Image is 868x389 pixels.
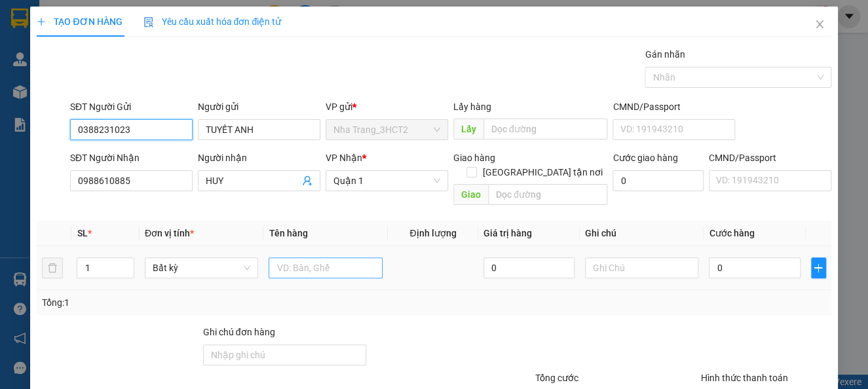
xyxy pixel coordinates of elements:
span: Đơn vị tính [145,228,194,238]
button: delete [42,257,63,278]
b: Gửi khách hàng [81,19,130,81]
label: Cước giao hàng [613,153,677,163]
span: Giao [453,184,488,205]
input: Ghi chú đơn hàng [203,344,366,365]
label: Hình thức thanh toán [701,373,788,383]
span: user-add [302,176,312,186]
span: Bất kỳ [153,258,251,278]
span: close [814,19,825,29]
span: Lấy hàng [453,102,491,112]
span: Định lượng [409,228,456,238]
span: SL [77,228,87,238]
div: SĐT Người Gửi [70,100,193,114]
span: [GEOGRAPHIC_DATA] tận nơi [477,165,607,179]
span: Yêu cầu xuất hóa đơn điện tử [143,16,282,27]
div: SĐT Người Nhận [70,151,193,165]
span: Lấy [453,119,483,139]
li: (c) 2017 [110,62,180,79]
span: Giao hàng [453,153,495,163]
button: Close [801,7,838,43]
span: Tên hàng [269,228,307,238]
th: Ghi chú [580,221,704,246]
div: CMND/Passport [613,100,735,114]
span: Nha Trang_3HCT2 [333,120,440,139]
input: Cước giao hàng [613,170,703,191]
button: plus [811,257,826,278]
input: VD: Bàn, Ghế [269,257,383,278]
img: logo.jpg [142,16,174,48]
b: Phương Nam Express [16,84,72,169]
div: Người gửi [198,100,320,114]
span: plus [812,263,825,273]
input: Ghi Chú [585,257,699,278]
span: Giá trị hàng [483,228,532,238]
label: Ghi chú đơn hàng [203,327,275,337]
div: Người nhận [198,151,320,165]
b: [DOMAIN_NAME] [110,50,180,60]
input: 0 [483,257,575,278]
div: Tổng: 1 [42,295,336,310]
input: Dọc đường [483,119,608,139]
img: icon [143,17,154,28]
div: CMND/Passport [709,151,831,165]
span: VP Nhận [326,153,362,163]
span: plus [37,17,46,26]
span: Tổng cước [535,373,578,383]
div: VP gửi [326,100,448,114]
span: Cước hàng [709,228,754,238]
input: Dọc đường [488,184,608,205]
label: Gán nhãn [645,49,685,60]
span: TẠO ĐƠN HÀNG [37,16,122,27]
span: Quận 1 [333,171,440,191]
